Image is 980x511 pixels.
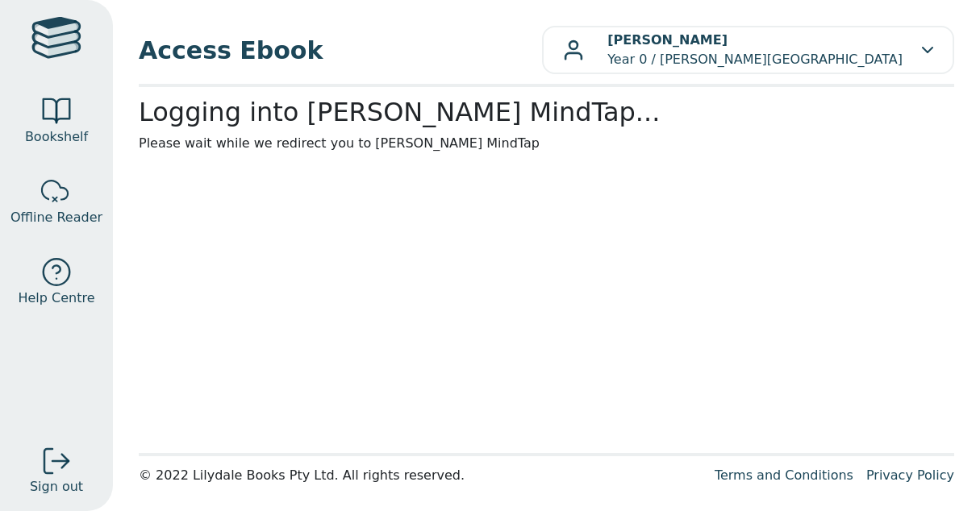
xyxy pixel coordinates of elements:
[715,467,853,483] a: Terms and Conditions
[30,477,83,496] span: Sign out
[139,32,542,69] span: Access Ebook
[139,134,954,153] p: Please wait while we redirect you to [PERSON_NAME] MindTap
[607,32,728,48] b: [PERSON_NAME]
[607,31,903,69] p: Year 0 / [PERSON_NAME][GEOGRAPHIC_DATA]
[18,289,94,308] span: Help Centre
[866,467,954,483] a: Privacy Policy
[25,127,88,147] span: Bookshelf
[139,97,954,127] h2: Logging into [PERSON_NAME] MindTap...
[139,466,702,485] div: © 2022 Lilydale Books Pty Ltd. All rights reserved.
[542,26,954,74] button: [PERSON_NAME]Year 0 / [PERSON_NAME][GEOGRAPHIC_DATA]
[10,208,102,227] span: Offline Reader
